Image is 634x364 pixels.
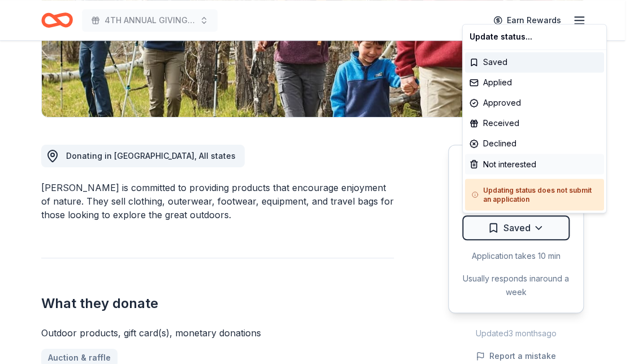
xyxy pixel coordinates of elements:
[472,185,597,203] h5: Updating status does not submit an application
[465,93,604,113] div: Approved
[105,14,195,27] span: 4TH ANNUAL GIVING THANKS IN THE COMMUNITY OUTREACH
[465,27,604,47] div: Update status...
[465,52,604,72] div: Saved
[465,113,604,133] div: Received
[465,154,604,174] div: Not interested
[465,133,604,154] div: Declined
[465,72,604,93] div: Applied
